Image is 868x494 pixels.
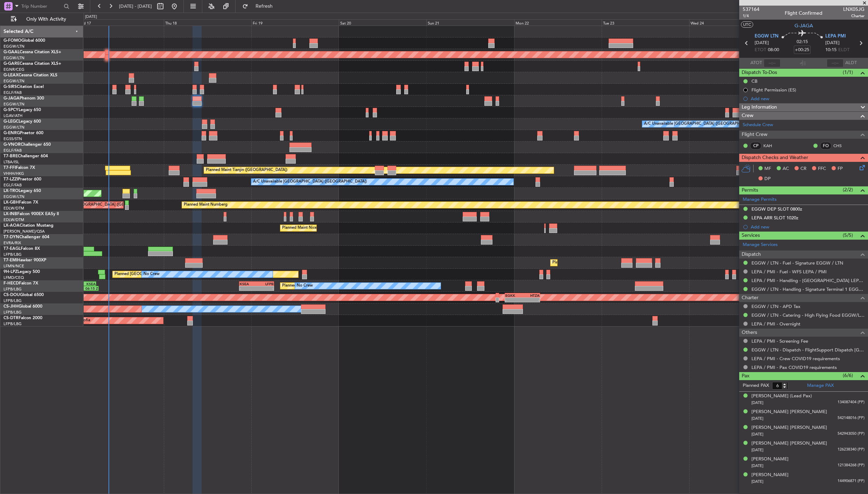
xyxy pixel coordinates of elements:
[239,1,281,12] button: Refresh
[742,103,777,111] span: Leg Information
[282,281,392,291] div: Planned Maint [GEOGRAPHIC_DATA] ([GEOGRAPHIC_DATA])
[764,59,780,67] input: --:--
[843,232,853,239] span: (5/5)
[3,189,19,193] span: LX-TRO
[764,165,771,172] span: MF
[3,131,20,135] span: G-ENRG
[602,19,689,26] div: Tue 23
[81,286,98,290] div: 06:15 Z
[751,479,763,484] span: [DATE]
[751,224,864,230] div: Add new
[3,293,20,297] span: CS-DOU
[742,154,808,162] span: Dispatch Checks and Weather
[3,119,41,124] a: G-LEGCLegacy 600
[3,119,19,124] span: G-LEGC
[522,293,539,297] div: HTZA
[751,432,763,437] span: [DATE]
[552,258,619,268] div: Planned Maint [GEOGRAPHIC_DATA]
[751,447,763,453] span: [DATE]
[843,69,853,76] span: (1/1)
[838,415,864,421] span: 542148016 (PP)
[240,282,257,286] div: KSEA
[3,177,18,181] span: T7-LZZI
[3,85,44,89] a: G-SIRSCitation Excel
[751,87,796,93] div: Flight Permission (ES)
[751,347,864,353] a: EGGW / LTN - Dispatch - FlightSupport Dispatch [GEOGRAPHIC_DATA]
[3,55,24,61] a: EGGW/LTN
[3,159,19,165] a: LTBA/ISL
[751,321,800,327] a: LEPA / PMI - Overnight
[119,3,152,9] span: [DATE] - [DATE]
[3,275,24,280] a: LFMD/CEQ
[514,19,602,26] div: Mon 22
[751,393,812,400] div: [PERSON_NAME] (Lead Pax)
[3,177,41,181] a: T7-LZZIPraetor 600
[3,321,22,327] a: LFPB/LBG
[3,304,19,309] span: CS-JHH
[3,235,19,239] span: T7-DYN
[18,17,74,22] span: Only With Activity
[3,217,24,222] a: EDLW/DTM
[797,39,808,46] span: 02:15
[843,372,853,379] span: (6/6)
[3,62,61,66] a: G-GARECessna Citation XLS+
[742,69,777,77] span: Dispatch To-Dos
[807,382,834,389] a: Manage PAX
[3,148,22,153] a: EGLF/FAB
[741,21,753,28] button: UTC
[751,424,827,431] div: [PERSON_NAME] [PERSON_NAME]
[3,229,45,234] a: [PERSON_NAME]/QSA
[644,119,758,129] div: A/C Unavailable [GEOGRAPHIC_DATA] ([GEOGRAPHIC_DATA])
[794,22,813,29] span: G-JAGA
[751,416,763,421] span: [DATE]
[240,286,257,290] div: -
[838,478,864,484] span: 144906871 (PP)
[426,19,514,26] div: Sun 21
[143,269,160,280] div: No Crew
[3,281,19,286] span: F-HECD
[825,47,836,54] span: 10:15
[751,356,840,362] a: LEPA / PMI - Crew COVID19 requirements
[845,60,857,67] span: ALDT
[751,260,843,266] a: EGGW / LTN - Fuel - Signature EGGW / LTN
[339,19,426,26] div: Sat 20
[743,13,759,19] span: 1/4
[838,165,843,172] span: FP
[3,247,40,251] a: T7-EAGLFalcon 8X
[763,143,779,149] a: KAH
[3,258,46,262] a: T7-EMIHawker 900XP
[3,136,22,142] a: EGSS/STN
[114,269,213,280] div: Planned [GEOGRAPHIC_DATA] ([GEOGRAPHIC_DATA])
[751,269,827,275] a: LEPA / PMI - Fuel - WFS LEPA / PMI
[751,338,808,344] a: LEPA / PMI - Screening Fee
[825,33,846,40] span: LEPA PMI
[751,440,827,447] div: [PERSON_NAME] [PERSON_NAME]
[783,165,789,172] span: AC
[751,364,837,370] a: LEPA / PMI - Pax COVID19 requirements
[750,60,762,67] span: ATOT
[785,9,822,17] div: Flight Confirmed
[3,200,19,205] span: LX-GBH
[755,33,778,40] span: EGGW LTN
[3,143,21,147] span: G-VNOR
[742,251,761,259] span: Dispatch
[800,165,806,172] span: CR
[3,304,42,309] a: CS-JHHGlobal 6000
[825,40,840,47] span: [DATE]
[751,312,864,318] a: EGGW / LTN - Catering - High Flying Food EGGW/LTN
[3,200,38,205] a: LX-GBHFalcon 7X
[3,316,42,320] a: CS-DTRFalcon 2000
[742,372,749,380] span: Pax
[3,316,19,320] span: CS-DTR
[751,96,864,102] div: Add new
[3,270,40,274] a: 9H-LPZLegacy 500
[3,293,44,297] a: CS-DOUGlobal 6500
[3,73,19,77] span: G-LEAX
[843,186,853,193] span: (2/2)
[751,286,864,292] a: EGGW / LTN - Handling - Signature Terminal 1 EGGW / LTN
[742,329,757,337] span: Others
[838,462,864,468] span: 121384268 (PP)
[85,14,97,20] div: [DATE]
[3,206,24,211] a: EDLW/DTM
[820,142,832,150] div: FO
